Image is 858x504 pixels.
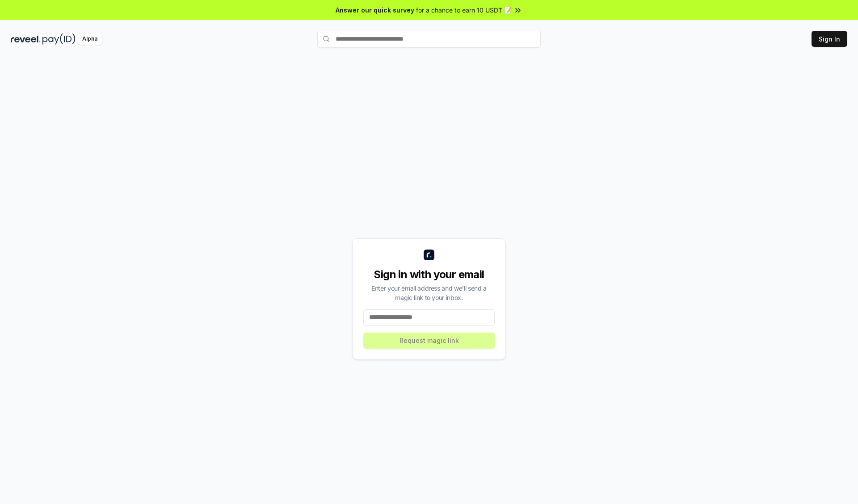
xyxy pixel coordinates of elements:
div: Sign in with your email [363,267,495,282]
div: Enter your email address and we’ll send a magic link to your inbox. [363,283,495,302]
span: for a chance to earn 10 USDT 📝 [416,5,512,15]
img: reveel_dark [11,33,41,45]
div: Alpha [77,33,102,45]
span: Answer our quick survey [336,5,414,15]
button: Sign In [812,31,847,47]
img: logo_small [424,250,434,260]
img: pay_id [42,33,76,45]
